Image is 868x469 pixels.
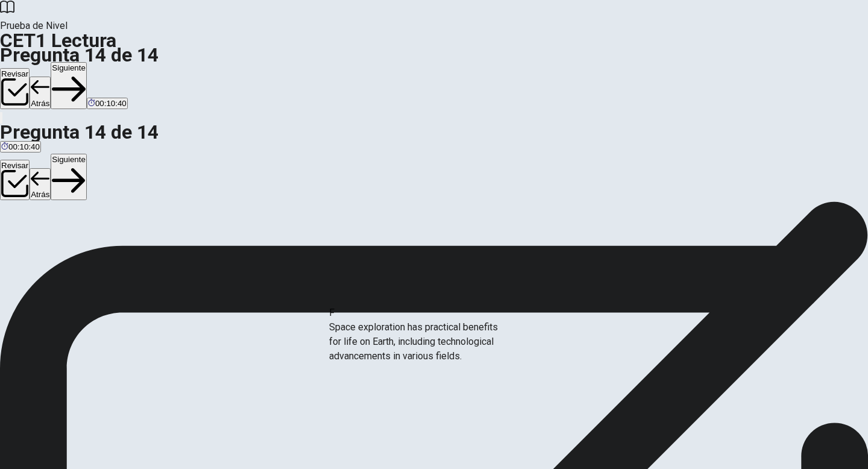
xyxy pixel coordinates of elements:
button: Siguiente [51,154,87,201]
button: Atrás [30,168,51,200]
button: 00:10:40 [87,98,128,109]
button: Atrás [30,77,51,109]
span: 00:10:40 [8,142,40,151]
button: Siguiente [51,62,87,109]
span: 00:10:40 [95,99,127,108]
